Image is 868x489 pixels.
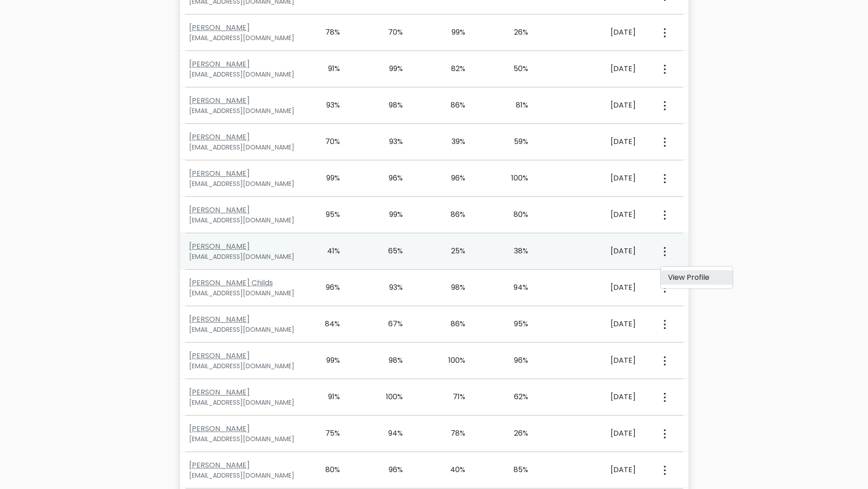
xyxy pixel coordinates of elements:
[189,59,250,69] a: [PERSON_NAME]
[189,350,250,361] a: [PERSON_NAME]
[189,22,250,33] a: [PERSON_NAME]
[565,391,636,402] div: [DATE]
[189,132,250,142] a: [PERSON_NAME]
[314,282,340,293] div: 96%
[377,63,403,74] div: 99%
[189,106,303,116] div: [EMAIL_ADDRESS][DOMAIN_NAME]
[377,391,403,402] div: 100%
[440,27,466,38] div: 99%
[314,355,340,366] div: 99%
[502,282,528,293] div: 94%
[565,428,636,439] div: [DATE]
[189,33,303,43] div: [EMAIL_ADDRESS][DOMAIN_NAME]
[314,391,340,402] div: 91%
[377,319,403,329] div: 67%
[377,173,403,184] div: 96%
[189,387,250,397] a: [PERSON_NAME]
[189,216,303,225] div: [EMAIL_ADDRESS][DOMAIN_NAME]
[502,209,528,220] div: 80%
[502,27,528,38] div: 26%
[189,278,273,288] a: [PERSON_NAME] Childs
[565,282,636,293] div: [DATE]
[189,434,303,444] div: [EMAIL_ADDRESS][DOMAIN_NAME]
[314,464,340,475] div: 80%
[377,464,403,475] div: 96%
[189,361,303,371] div: [EMAIL_ADDRESS][DOMAIN_NAME]
[440,63,466,74] div: 82%
[440,209,466,220] div: 86%
[189,398,303,407] div: [EMAIL_ADDRESS][DOMAIN_NAME]
[565,464,636,475] div: [DATE]
[314,173,340,184] div: 99%
[314,319,340,329] div: 84%
[314,27,340,38] div: 78%
[377,209,403,220] div: 99%
[377,282,403,293] div: 93%
[189,252,303,262] div: [EMAIL_ADDRESS][DOMAIN_NAME]
[314,136,340,147] div: 70%
[189,471,303,480] div: [EMAIL_ADDRESS][DOMAIN_NAME]
[502,355,528,366] div: 96%
[440,464,466,475] div: 40%
[377,355,403,366] div: 98%
[189,288,303,298] div: [EMAIL_ADDRESS][DOMAIN_NAME]
[189,205,250,215] a: [PERSON_NAME]
[502,391,528,402] div: 62%
[440,100,466,111] div: 86%
[565,136,636,147] div: [DATE]
[661,270,733,285] a: View Profile
[440,355,466,366] div: 100%
[565,209,636,220] div: [DATE]
[502,63,528,74] div: 50%
[502,100,528,111] div: 81%
[440,173,466,184] div: 96%
[189,460,250,470] a: [PERSON_NAME]
[377,136,403,147] div: 93%
[377,428,403,439] div: 94%
[565,27,636,38] div: [DATE]
[189,70,303,79] div: [EMAIL_ADDRESS][DOMAIN_NAME]
[377,27,403,38] div: 70%
[314,209,340,220] div: 95%
[565,355,636,366] div: [DATE]
[502,173,528,184] div: 100%
[189,314,250,324] a: [PERSON_NAME]
[314,63,340,74] div: 91%
[565,319,636,329] div: [DATE]
[440,246,466,257] div: 25%
[314,246,340,257] div: 41%
[189,241,250,252] a: [PERSON_NAME]
[565,246,636,257] div: [DATE]
[189,423,250,434] a: [PERSON_NAME]
[440,319,466,329] div: 86%
[440,428,466,439] div: 78%
[440,136,466,147] div: 39%
[314,100,340,111] div: 93%
[377,100,403,111] div: 98%
[314,428,340,439] div: 75%
[189,168,250,179] a: [PERSON_NAME]
[189,179,303,189] div: [EMAIL_ADDRESS][DOMAIN_NAME]
[565,63,636,74] div: [DATE]
[377,246,403,257] div: 65%
[502,428,528,439] div: 26%
[502,464,528,475] div: 85%
[189,325,303,335] div: [EMAIL_ADDRESS][DOMAIN_NAME]
[565,100,636,111] div: [DATE]
[565,173,636,184] div: [DATE]
[440,282,466,293] div: 98%
[440,391,466,402] div: 71%
[502,246,528,257] div: 38%
[502,136,528,147] div: 59%
[189,95,250,106] a: [PERSON_NAME]
[502,319,528,329] div: 95%
[189,143,303,152] div: [EMAIL_ADDRESS][DOMAIN_NAME]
